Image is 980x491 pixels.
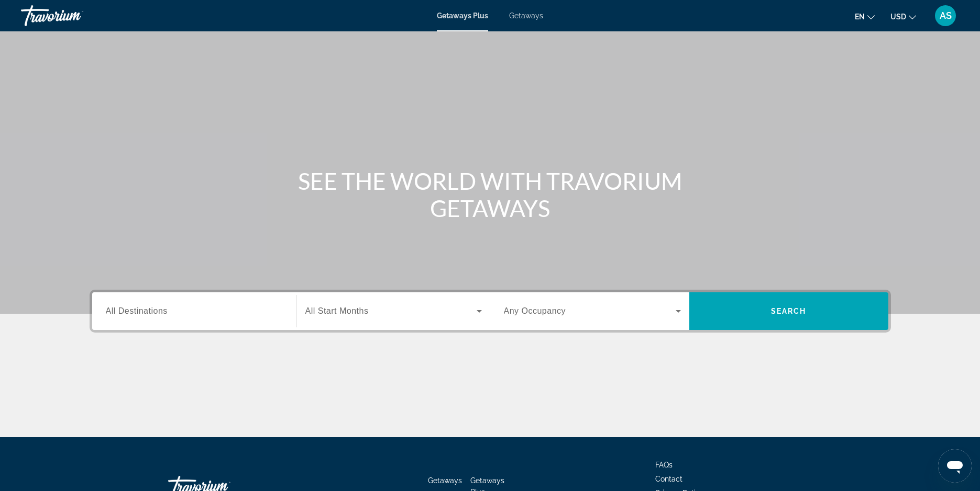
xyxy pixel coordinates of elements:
span: AS [940,10,952,21]
a: Travorium [21,2,126,29]
iframe: Button to launch messaging window [938,449,972,483]
button: Change language [855,9,875,24]
a: Getaways [428,476,462,485]
a: Getaways [509,12,543,20]
span: All Destinations [106,306,168,315]
div: Search widget [92,292,888,330]
span: Search [771,307,807,315]
span: Any Occupancy [504,306,566,315]
a: FAQs [655,461,673,469]
span: en [855,13,865,21]
button: Change currency [890,9,916,24]
button: Search [689,292,888,330]
span: USD [890,13,906,21]
span: All Start Months [305,306,369,315]
a: Contact [655,475,682,483]
h1: SEE THE WORLD WITH TRAVORIUM GETAWAYS [294,167,687,222]
a: Getaways Plus [437,12,488,20]
button: User Menu [932,5,959,27]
